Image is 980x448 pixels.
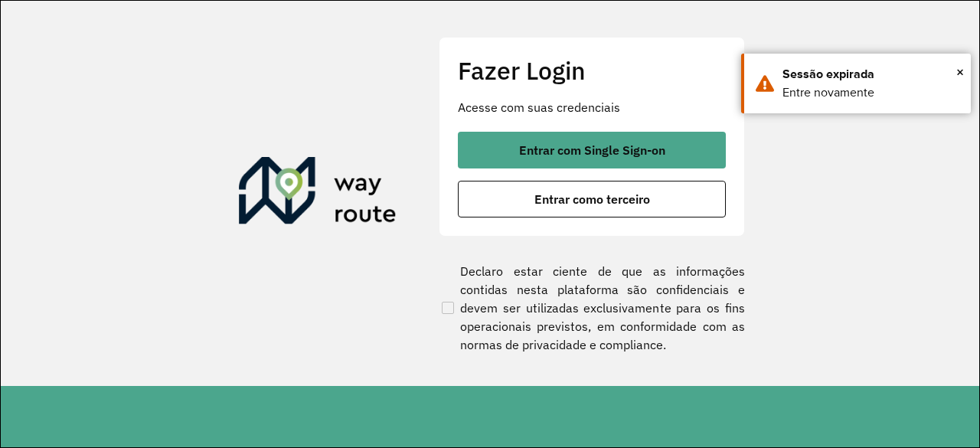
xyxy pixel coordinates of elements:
[534,193,650,205] span: Entrar como terceiro
[239,157,397,231] img: Roteirizador AmbevTech
[458,181,726,217] button: button
[458,56,726,85] h2: Fazer Login
[956,60,964,83] button: Close
[458,132,726,168] button: button
[458,98,726,116] p: Acesse com suas credenciais
[956,60,964,83] span: ×
[439,262,745,354] label: Declaro estar ciente de que as informações contidas nesta plataforma são confidenciais e devem se...
[519,144,665,156] span: Entrar com Single Sign-on
[782,65,959,83] div: Sessão expirada
[782,83,959,102] div: Entre novamente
